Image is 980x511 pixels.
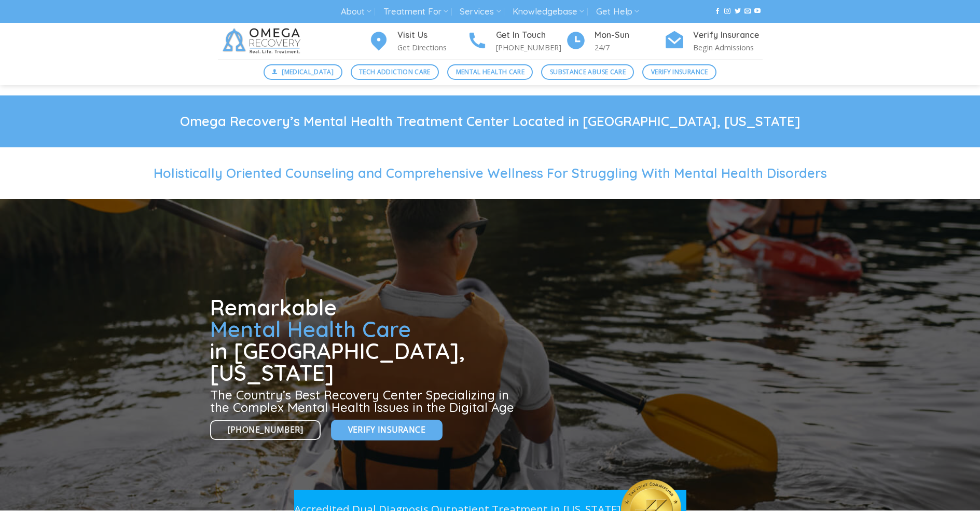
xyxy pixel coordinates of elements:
[664,29,763,54] a: Verify Insurance Begin Admissions
[210,297,518,384] h1: Remarkable in [GEOGRAPHIC_DATA], [US_STATE]
[210,420,321,440] a: [PHONE_NUMBER]
[496,29,565,42] h4: Get In Touch
[693,29,763,42] h4: Verify Insurance
[595,29,664,42] h4: Mon-Sun
[282,67,334,77] span: [MEDICAL_DATA]
[397,29,467,42] h4: Visit Us
[331,420,443,440] a: Verify Insurance
[359,67,431,77] span: Tech Addiction Care
[456,67,524,77] span: Mental Health Care
[348,423,425,436] span: Verify Insurance
[210,315,411,343] span: Mental Health Care
[218,23,309,59] img: Omega Recovery
[368,29,467,54] a: Visit Us Get Directions
[714,8,721,15] a: Follow on Facebook
[651,67,708,77] span: Verify Insurance
[341,2,371,21] a: About
[460,2,501,21] a: Services
[642,64,716,80] a: Verify Insurance
[754,8,761,15] a: Follow on YouTube
[744,8,751,15] a: Send us an email
[496,42,565,53] p: [PHONE_NUMBER]
[541,64,634,80] a: Substance Abuse Care
[724,8,730,15] a: Follow on Instagram
[210,389,518,413] h3: The Country’s Best Recovery Center Specializing in the Complex Mental Health Issues in the Digita...
[735,8,741,15] a: Follow on Twitter
[467,29,565,54] a: Get In Touch [PHONE_NUMBER]
[351,64,439,80] a: Tech Addiction Care
[596,2,639,21] a: Get Help
[550,67,626,77] span: Substance Abuse Care
[513,2,584,21] a: Knowledgebase
[447,64,533,80] a: Mental Health Care
[264,64,342,80] a: [MEDICAL_DATA]
[397,42,467,53] p: Get Directions
[693,42,763,53] p: Begin Admissions
[595,42,664,53] p: 24/7
[154,165,827,181] span: Holistically Oriented Counseling and Comprehensive Wellness For Struggling With Mental Health Dis...
[228,423,303,436] span: [PHONE_NUMBER]
[383,2,448,21] a: Treatment For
